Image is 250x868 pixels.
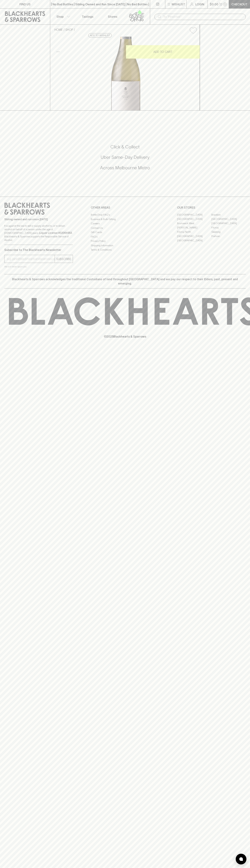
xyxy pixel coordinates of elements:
a: Careers [91,221,159,226]
button: Add to wishlist [88,33,112,38]
a: Privacy Policy [91,239,159,243]
a: Shipping Information [91,243,159,248]
p: 0 [224,3,226,5]
p: Subscribe to The Blackhearts Newsletter [4,248,73,252]
a: [GEOGRAPHIC_DATA] [177,238,211,243]
a: Gift Cards [91,230,159,235]
a: Prahran [211,234,246,238]
h5: Click & Collect [4,144,246,150]
p: Blackhearts & Sparrows acknowledges the traditional Custodians of land throughout [GEOGRAPHIC_DAT... [7,277,243,286]
button: SUBSCRIBE [55,255,73,263]
p: Login [195,2,204,6]
p: Sibling owned and run since [DATE] [4,218,73,221]
p: Tastings [82,14,93,19]
a: [GEOGRAPHIC_DATA] [211,217,246,221]
button: Add to wishlist [188,26,198,35]
h5: Uber Same-Day Delivery [4,154,246,160]
p: Stores [108,14,117,19]
button: ADD TO CART [126,45,200,59]
input: e.g. jane@blackheartsandsparrows.com.au [7,256,55,262]
a: Terms & Conditions [91,248,159,252]
p: FIND US [19,2,31,6]
a: Brunswick West [177,221,211,225]
a: Tastings [75,9,100,24]
a: SHOP [65,28,73,31]
input: Try "Pinot noir" [163,14,243,20]
p: $0.00 [210,2,218,6]
p: Wishlist [172,2,185,6]
a: [PERSON_NAME] [177,225,211,230]
a: [GEOGRAPHIC_DATA] [177,213,211,217]
p: Checkout [231,2,247,6]
p: SUBSCRIBE [56,257,71,261]
a: Business & Bulk Gifting [91,217,159,221]
p: Shop [56,14,64,19]
p: OUR STORES [177,205,246,210]
a: HOME [55,28,63,31]
a: Fitzroy North [177,230,211,234]
a: Contact Us [91,226,159,230]
a: FAQ's [91,235,159,239]
a: [GEOGRAPHIC_DATA] [177,217,211,221]
p: OTHER AREAS [91,205,159,210]
img: bubble-icon [239,857,243,861]
p: ADD TO CART [153,50,172,54]
a: [GEOGRAPHIC_DATA] [177,234,211,238]
p: We will never spam you [4,265,73,268]
a: Stores [100,9,125,24]
strong: Liquor License #32064953 [39,231,72,234]
h5: Across Melbourne Metro [4,165,246,171]
img: 24374.png [52,37,200,110]
a: Fitzroy [211,225,246,230]
a: [GEOGRAPHIC_DATA] [211,221,246,225]
p: It is against the law to sell or supply alcohol to, or to obtain alcohol on behalf of a person un... [4,224,73,242]
a: Geelong [211,230,246,234]
button: Shop [50,9,75,24]
a: Braddon [211,213,246,217]
div: Call to action block [4,130,246,189]
a: Bottle Drop FAQ's [91,213,159,217]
